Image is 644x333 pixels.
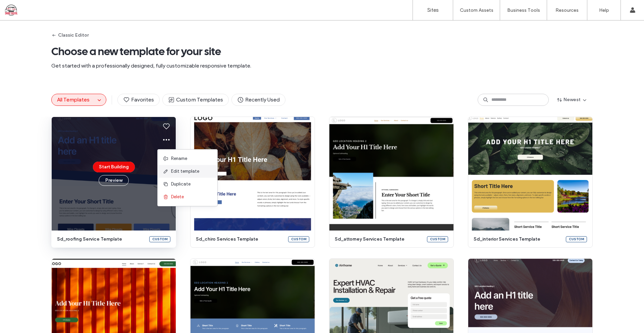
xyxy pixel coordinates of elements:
label: Help [599,7,609,13]
label: Sites [427,7,439,13]
span: Duplicate [171,181,191,188]
button: Preview [99,175,129,186]
div: Custom [288,236,309,242]
button: All Templates [52,94,95,106]
button: Classic Editor [51,30,89,41]
span: All Templates [57,96,90,103]
span: Custom Templates [168,96,223,103]
span: Get started with a professionally designed, fully customizable responsive template. [51,62,593,70]
div: Custom [427,236,448,242]
span: Delete [171,194,184,200]
span: Edit template [171,168,199,175]
span: sd_attorney services template [335,236,423,243]
span: sd_chiro services template [196,236,284,243]
label: Resources [555,7,579,13]
button: Favorites [117,94,160,106]
span: Help [15,5,29,11]
span: Recently Used [237,96,280,103]
span: Favorites [123,96,154,103]
span: Choose a new template for your site [51,45,593,58]
label: Custom Assets [460,7,493,13]
div: Custom [149,236,170,242]
span: sd_roofing service template [57,236,145,243]
label: Business Tools [507,7,540,13]
button: Newest [551,94,593,105]
button: Recently Used [231,94,285,106]
div: Custom [566,236,587,242]
button: Custom Templates [162,94,229,106]
span: sd_interior services template [474,236,562,243]
span: Rename [171,155,187,162]
button: Start Building [93,162,135,172]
